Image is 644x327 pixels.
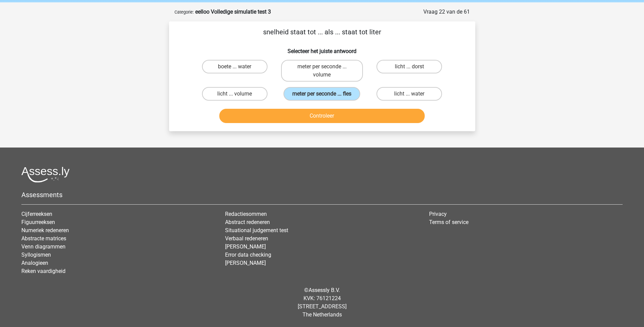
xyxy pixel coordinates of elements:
label: licht ... dorst [376,60,442,73]
a: Verbaal redeneren [225,235,268,242]
a: Terms of service [429,219,468,225]
small: Categorie: [174,10,194,15]
div: © KVK: 76121224 [STREET_ADDRESS] The Netherlands [16,281,628,324]
img: Assessly logo [21,167,70,183]
a: Analogieen [21,260,48,266]
label: boete ... water [202,60,268,73]
a: Assessly B.V. [309,287,340,293]
label: licht ... water [376,87,442,101]
a: Abstracte matrices [21,235,66,242]
a: Syllogismen [21,252,51,258]
div: Vraag 22 van de 61 [423,8,470,16]
a: Error data checking [225,252,271,258]
label: meter per seconde ... volume [281,60,363,82]
a: Numeriek redeneren [21,227,69,234]
button: Controleer [219,109,425,123]
a: Figuurreeksen [21,219,55,225]
label: licht ... volume [202,87,268,101]
strong: eelloo Volledige simulatie test 3 [195,8,271,15]
a: [PERSON_NAME] [225,243,266,250]
a: [PERSON_NAME] [225,260,266,266]
a: Situational judgement test [225,227,288,234]
a: Redactiesommen [225,211,267,217]
a: Cijferreeksen [21,211,52,217]
a: Privacy [429,211,447,217]
label: meter per seconde ... fles [283,87,360,101]
h6: Selecteer het juiste antwoord [180,42,464,54]
a: Venn diagrammen [21,243,66,250]
a: Abstract redeneren [225,219,270,225]
h5: Assessments [21,191,623,199]
a: Reken vaardigheid [21,268,66,274]
p: snelheid staat tot ... als ... staat tot liter [180,27,464,37]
